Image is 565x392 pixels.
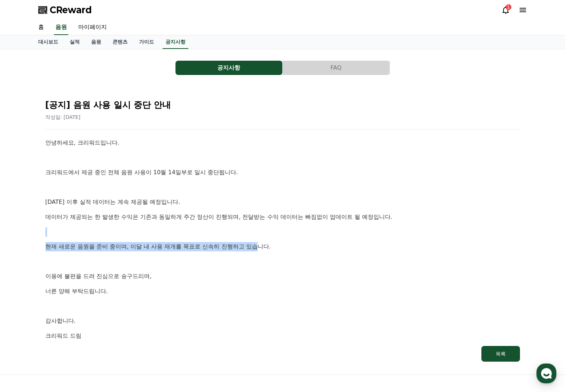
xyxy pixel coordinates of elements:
[45,168,520,177] p: 크리워드에서 제공 중인 전체 음원 사용이 10월 14일부로 일시 중단됩니다.
[45,99,520,111] h2: [공지] 음원 사용 일시 중단 안내
[45,212,520,222] p: 데이터가 제공되는 한 발생한 수익은 기존과 동일하게 주간 정산이 진행되며, 전달받는 수익 데이터는 빠짐없이 업데이트 될 예정입니다.
[107,35,133,49] a: 콘텐츠
[175,61,283,75] a: 공지사항
[45,197,520,207] p: [DATE] 이후 실적 데이터는 계속 제공될 예정입니다.
[33,35,64,49] a: 대시보드
[38,4,92,16] a: CReward
[133,35,160,49] a: 가이드
[45,114,81,120] span: 작성일: [DATE]
[496,350,506,357] div: 목록
[501,6,510,14] a: 1
[47,226,92,244] a: 대화
[45,242,520,251] p: 현재 새로운 음원을 준비 중이며, 이달 내 사용 재개를 목표로 신속히 진행하고 있습니다.
[45,272,520,281] p: 이용에 불편을 드려 진심으로 송구드리며,
[50,4,92,16] span: CReward
[45,346,520,362] a: 목록
[110,237,119,243] span: 설정
[481,346,520,362] button: 목록
[283,61,390,75] button: FAQ
[64,35,85,49] a: 실적
[33,20,50,35] a: 홈
[45,138,520,147] p: 안녕하세요, 크리워드입니다.
[92,226,137,244] a: 설정
[23,237,27,243] span: 홈
[163,35,188,49] a: 공지사항
[54,20,68,35] a: 음원
[65,237,74,243] span: 대화
[45,331,520,341] p: 크리워드 드림
[45,287,520,296] p: 너른 양해 부탁드립니다.
[506,4,511,10] div: 1
[73,20,113,35] a: 마이페이지
[2,226,47,244] a: 홈
[283,61,390,75] a: FAQ
[85,35,107,49] a: 음원
[45,316,520,326] p: 감사합니다.
[175,61,282,75] button: 공지사항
